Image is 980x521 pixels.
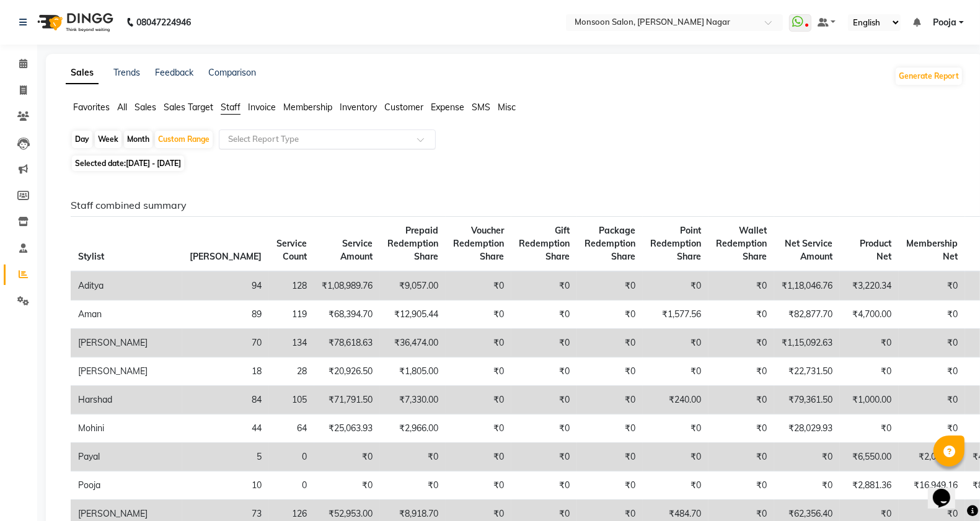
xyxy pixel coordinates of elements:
[380,414,446,443] td: ₹2,966.00
[840,271,899,300] td: ₹3,220.34
[498,102,516,113] span: Misc
[340,238,373,262] span: Service Amount
[511,300,577,329] td: ₹0
[709,329,774,357] td: ₹0
[446,329,511,357] td: ₹0
[190,251,262,262] span: [PERSON_NAME]
[380,357,446,386] td: ₹1,805.00
[32,5,117,40] img: logo
[577,471,643,500] td: ₹0
[314,386,380,414] td: ₹71,791.50
[511,386,577,414] td: ₹0
[709,300,774,329] td: ₹0
[519,225,570,262] span: Gift Redemption Share
[774,443,840,471] td: ₹0
[577,357,643,386] td: ₹0
[774,471,840,500] td: ₹0
[709,357,774,386] td: ₹0
[446,300,511,329] td: ₹0
[899,271,965,300] td: ₹0
[269,329,314,357] td: 134
[269,271,314,300] td: 128
[314,443,380,471] td: ₹0
[899,357,965,386] td: ₹0
[283,102,332,113] span: Membership
[446,386,511,414] td: ₹0
[135,102,156,113] span: Sales
[643,300,709,329] td: ₹1,577.56
[840,386,899,414] td: ₹1,000.00
[840,357,899,386] td: ₹0
[71,357,182,386] td: [PERSON_NAME]
[899,329,965,357] td: ₹0
[314,271,380,300] td: ₹1,08,989.76
[113,67,140,78] a: Trends
[709,443,774,471] td: ₹0
[511,271,577,300] td: ₹0
[380,329,446,357] td: ₹36,474.00
[840,471,899,500] td: ₹2,881.36
[269,386,314,414] td: 105
[933,16,956,29] span: Pooja
[269,443,314,471] td: 0
[585,225,635,262] span: Package Redemption Share
[314,329,380,357] td: ₹78,618.63
[380,443,446,471] td: ₹0
[577,271,643,300] td: ₹0
[774,271,840,300] td: ₹1,18,046.76
[577,443,643,471] td: ₹0
[899,300,965,329] td: ₹0
[906,238,958,262] span: Membership Net
[314,414,380,443] td: ₹25,063.93
[380,300,446,329] td: ₹12,905.44
[387,225,438,262] span: Prepaid Redemption Share
[182,443,269,471] td: 5
[928,471,968,509] iframe: chat widget
[643,357,709,386] td: ₹0
[380,386,446,414] td: ₹7,330.00
[71,386,182,414] td: Harshad
[155,131,213,148] div: Custom Range
[511,443,577,471] td: ₹0
[643,471,709,500] td: ₹0
[314,471,380,500] td: ₹0
[643,271,709,300] td: ₹0
[472,102,490,113] span: SMS
[71,300,182,329] td: Aman
[643,329,709,357] td: ₹0
[785,238,832,262] span: Net Service Amount
[899,386,965,414] td: ₹0
[774,414,840,443] td: ₹28,029.93
[182,300,269,329] td: 89
[71,414,182,443] td: Mohini
[66,62,99,84] a: Sales
[71,199,953,211] h6: Staff combined summary
[182,471,269,500] td: 10
[840,329,899,357] td: ₹0
[840,443,899,471] td: ₹6,550.00
[709,271,774,300] td: ₹0
[709,414,774,443] td: ₹0
[774,357,840,386] td: ₹22,731.50
[899,443,965,471] td: ₹2,000.00
[511,357,577,386] td: ₹0
[314,357,380,386] td: ₹20,926.50
[709,471,774,500] td: ₹0
[71,443,182,471] td: Payal
[643,443,709,471] td: ₹0
[269,300,314,329] td: 119
[446,471,511,500] td: ₹0
[774,300,840,329] td: ₹82,877.70
[164,102,213,113] span: Sales Target
[446,443,511,471] td: ₹0
[182,414,269,443] td: 44
[182,329,269,357] td: 70
[453,225,504,262] span: Voucher Redemption Share
[182,271,269,300] td: 94
[511,329,577,357] td: ₹0
[71,471,182,500] td: Pooja
[380,271,446,300] td: ₹9,057.00
[511,414,577,443] td: ₹0
[117,102,127,113] span: All
[269,357,314,386] td: 28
